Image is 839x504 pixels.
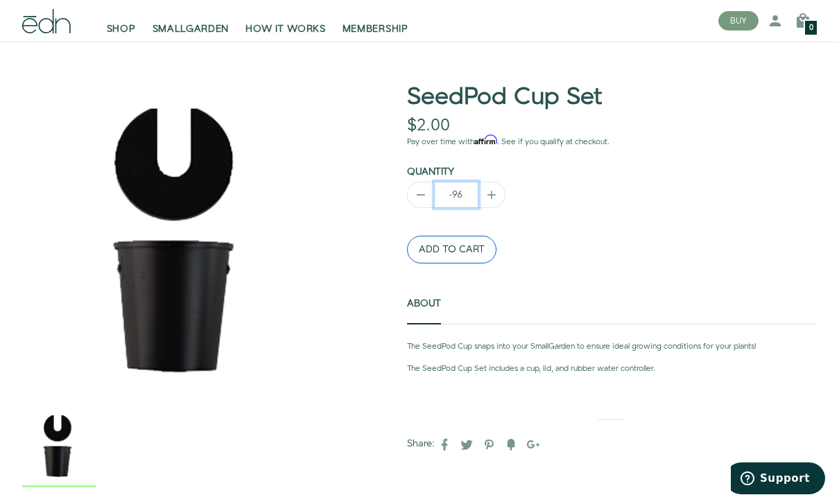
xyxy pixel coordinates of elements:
[718,11,759,31] button: BUY
[144,6,238,36] a: SMALLGARDEN
[153,22,230,36] span: SMALLGARDEN
[107,22,136,36] span: SHOP
[245,22,325,36] span: HOW IT WORKS
[731,462,825,497] iframe: Opens a widget where you can find more information
[407,341,817,376] div: About
[22,85,340,403] div: 1 / 1
[407,114,450,137] span: $2.00
[407,236,496,263] button: ADD TO CART
[407,341,817,353] p: The SeedPod Cup snaps into your SmallGarden to ensure ideal growing conditions for your plants!
[809,24,813,32] span: 0
[407,165,454,179] label: Quantity
[407,283,441,324] a: About
[407,363,655,374] strong: The SeedPod Cup Set includes a cup, lid, and rubber water controller.
[474,135,497,145] span: Affirm
[22,410,96,487] div: 1 / 1
[343,22,408,36] span: MEMBERSHIP
[334,6,417,36] a: MEMBERSHIP
[237,6,334,36] a: HOW IT WORKS
[407,85,817,110] h1: SeedPod Cup Set
[98,6,144,36] a: SHOP
[407,136,817,148] p: Pay over time with . See if you qualify at checkout.
[407,437,435,451] label: Share:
